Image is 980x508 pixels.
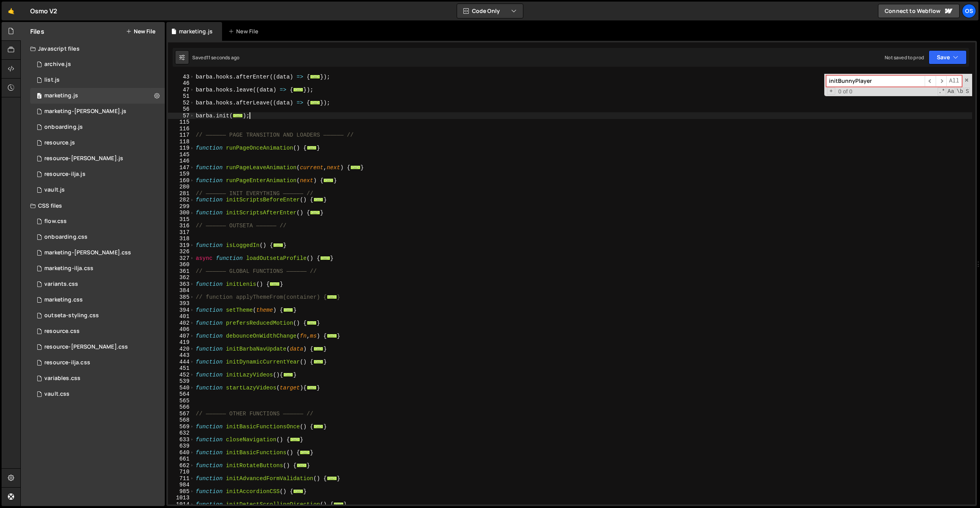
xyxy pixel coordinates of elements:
[44,234,87,241] div: onboarding.css
[827,88,835,95] span: Toggle Replace mode
[168,145,195,152] div: 119
[168,501,195,508] div: 1014
[168,307,195,314] div: 394
[168,139,195,145] div: 118
[30,386,165,402] div: 16596/45153.css
[946,75,962,87] span: Alt-Enter
[168,126,195,132] div: 116
[168,372,195,378] div: 452
[168,488,195,495] div: 985
[835,88,856,95] span: 0 of 0
[21,41,165,57] div: Javascript files
[168,391,195,398] div: 564
[293,489,304,493] span: ...
[44,328,80,335] div: resource.css
[168,385,195,391] div: 540
[168,242,195,249] div: 319
[270,281,280,286] span: ...
[168,210,195,216] div: 300
[168,249,195,255] div: 326
[30,261,165,276] div: 16596/47731.css
[30,371,165,386] div: 16596/45154.css
[168,177,195,184] div: 160
[168,261,195,268] div: 360
[168,495,195,501] div: 1013
[206,54,239,61] div: 11 seconds ago
[30,6,57,16] div: Osmo V2
[30,57,165,72] div: 16596/46210.js
[30,276,165,292] div: 16596/45511.css
[313,346,324,351] span: ...
[168,236,195,242] div: 318
[168,106,195,113] div: 56
[44,77,60,84] div: list.js
[168,300,195,307] div: 393
[44,344,128,351] div: resource-[PERSON_NAME].css
[168,462,195,469] div: 662
[168,93,195,100] div: 51
[962,4,976,18] div: Os
[44,92,78,99] div: marketing.js
[457,4,523,18] button: Code Only
[228,27,261,35] div: New File
[168,152,195,158] div: 145
[233,113,243,117] span: ...
[947,88,955,95] span: CaseSensitive Search
[168,119,195,126] div: 115
[168,203,195,210] div: 299
[168,171,195,177] div: 159
[168,378,195,385] div: 539
[30,27,44,36] h2: Files
[44,155,123,162] div: resource-[PERSON_NAME].js
[30,104,165,119] div: 16596/45424.js
[936,75,947,87] span: ​
[938,88,946,95] span: RegExp Search
[168,475,195,482] div: 711
[168,450,195,456] div: 640
[30,119,165,135] div: 16596/48092.js
[168,294,195,301] div: 385
[313,359,324,364] span: ...
[307,146,317,150] span: ...
[192,54,239,61] div: Saved
[30,135,165,151] div: 16596/46183.js
[2,2,21,20] a: 🤙
[44,296,83,303] div: marketing.css
[44,61,71,68] div: archive.js
[307,320,317,325] span: ...
[956,88,964,95] span: Whole Word Search
[44,265,93,272] div: marketing-ilja.css
[30,355,165,371] div: 16596/46198.css
[30,72,165,88] div: 16596/45151.js
[168,437,195,443] div: 633
[327,333,337,338] span: ...
[320,256,330,260] span: ...
[179,27,213,35] div: marketing.js
[290,437,300,441] span: ...
[30,88,165,104] div: 16596/45422.js
[168,443,195,450] div: 639
[30,245,165,261] div: 16596/46284.css
[324,178,334,182] span: ...
[44,249,131,256] div: marketing-[PERSON_NAME].css
[37,93,42,100] span: 0
[350,165,361,169] span: ...
[168,398,195,404] div: 565
[168,326,195,333] div: 406
[168,359,195,365] div: 444
[21,198,165,214] div: CSS files
[168,87,195,93] div: 47
[30,151,165,166] div: 16596/46194.js
[168,333,195,340] div: 407
[168,223,195,229] div: 316
[168,320,195,327] div: 402
[925,75,936,87] span: ​
[327,294,337,299] span: ...
[168,352,195,359] div: 443
[168,424,195,430] div: 569
[168,339,195,346] div: 419
[310,210,320,215] span: ...
[273,243,283,247] span: ...
[168,80,195,87] div: 46
[168,229,195,236] div: 317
